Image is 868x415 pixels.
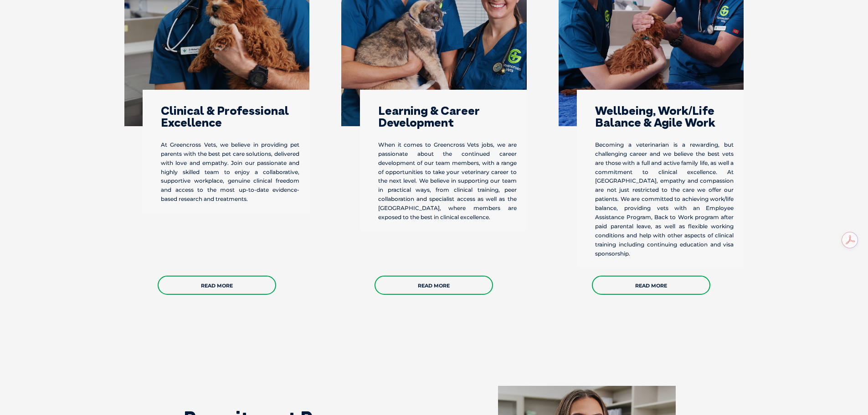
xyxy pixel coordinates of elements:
p: Becoming a veterinarian is a rewarding, but challenging career and we believe the best vets are t... [595,140,734,258]
h3: Wellbeing, Work/Life Balance & Agile Work [595,105,734,128]
a: Read More [375,276,493,295]
h3: Learning & Career Development [378,105,517,128]
p: At Greencross Vets, we believe in providing pet parents with the best pet care solutions, deliver... [161,140,299,204]
a: Read More [158,276,276,295]
h3: Clinical & Professional Excellence [161,105,299,128]
a: Read More [592,276,710,295]
p: When it comes to Greencross Vets jobs, we are passionate about the continued career development o... [378,140,517,222]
